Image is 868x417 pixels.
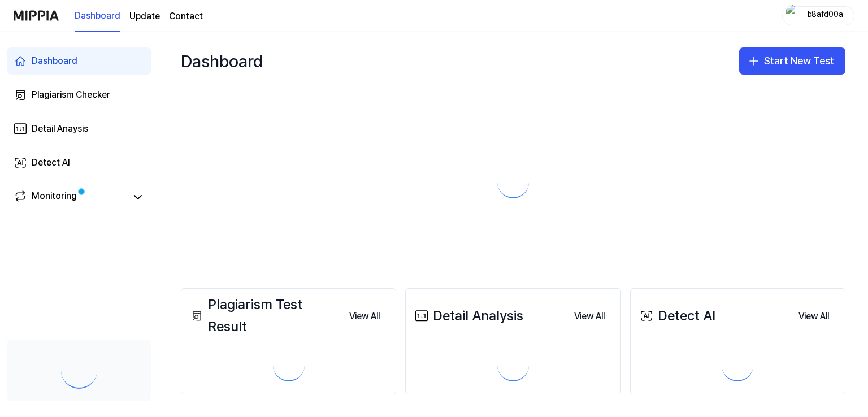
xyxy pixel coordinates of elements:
[7,47,151,75] a: Dashboard
[803,9,847,21] div: b8afd00a
[7,81,151,108] a: Plagiarism Checker
[32,88,110,102] div: Plagiarism Checker
[129,10,160,23] a: Update
[14,189,127,205] a: Monitoring
[32,156,70,170] div: Detect AI
[739,47,845,75] button: Start New Test
[565,305,614,328] button: View All
[786,5,800,27] img: profile
[188,294,340,337] div: Plagiarism Test Result
[32,122,88,136] div: Detail Anaysis
[789,304,838,328] a: View All
[340,305,389,328] button: View All
[169,10,203,23] a: Contact
[413,305,523,327] div: Detail Analysis
[789,305,838,328] button: View All
[32,189,77,205] div: Monitoring
[181,43,263,79] div: Dashboard
[7,149,151,176] a: Detect AI
[637,305,715,327] div: Detect AI
[565,304,614,328] a: View All
[340,304,389,328] a: View All
[32,54,77,68] div: Dashboard
[75,1,120,32] a: Dashboard
[7,115,151,142] a: Detail Anaysis
[782,6,854,25] button: profileb8afd00a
